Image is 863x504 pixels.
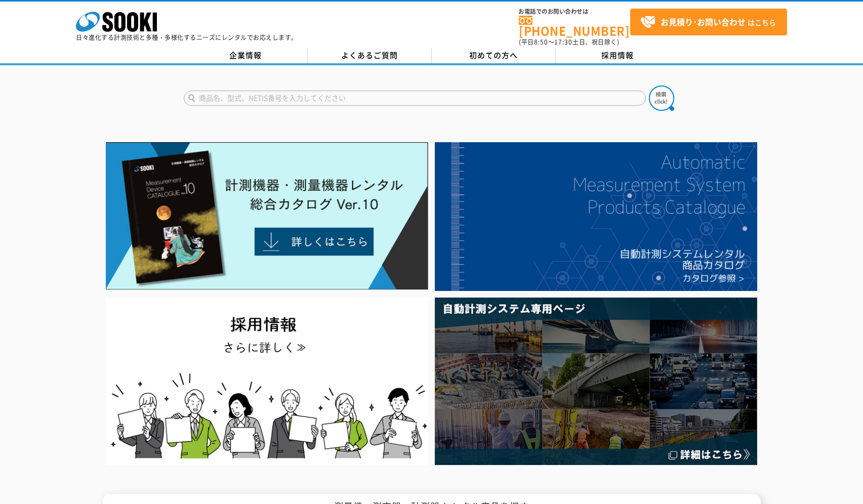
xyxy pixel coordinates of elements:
img: 自動計測システム専用ページ [435,298,757,465]
p: 日々進化する計測技術と多種・多様化するニーズにレンタルでお応えします。 [76,34,298,40]
img: btn_search.png [649,86,674,111]
span: (平日 ～ 土日、祝日除く) [519,37,619,47]
span: お電話でのお問い合わせは [519,9,630,15]
span: 8:50 [534,37,548,47]
input: 商品名、型式、NETIS番号を入力してください [184,91,646,106]
strong: お見積り･お問い合わせ [661,16,746,28]
a: お見積り･お問い合わせはこちら [630,9,787,35]
a: [PHONE_NUMBER] [519,16,630,36]
span: はこちら [640,15,776,30]
span: 初めての方へ [469,50,518,61]
span: 17:30 [554,37,572,47]
a: 初めての方へ [432,48,556,63]
a: 採用情報 [556,48,680,63]
a: よくあるご質問 [308,48,432,63]
img: Catalog Ver10 [106,142,428,290]
a: 企業情報 [184,48,308,63]
img: SOOKI recruit [106,298,428,465]
img: 自動計測システムカタログ [435,142,757,291]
